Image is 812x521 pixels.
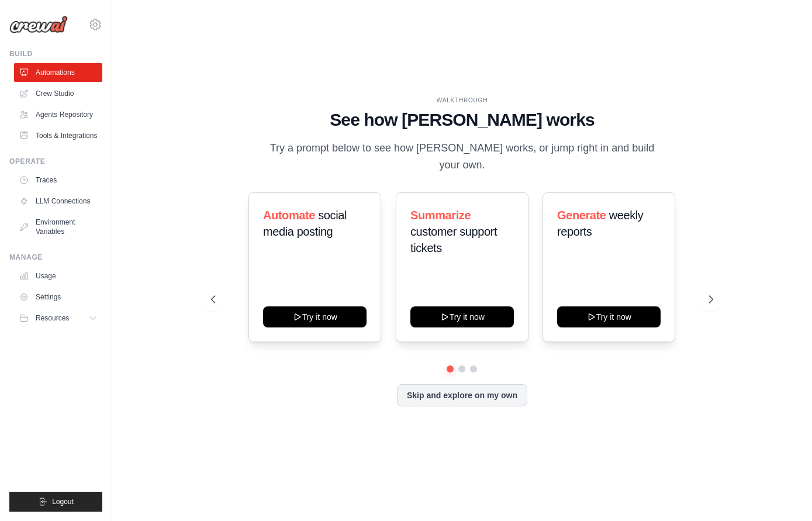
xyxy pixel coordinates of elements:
[36,313,69,323] span: Resources
[263,306,367,327] button: Try it now
[211,109,713,130] h1: See how [PERSON_NAME] works
[14,267,102,285] a: Usage
[9,253,102,262] div: Manage
[9,492,102,512] button: Logout
[265,140,658,174] p: Try a prompt below to see how [PERSON_NAME] works, or jump right in and build your own.
[557,209,606,222] span: Generate
[14,63,102,82] a: Automations
[14,213,102,241] a: Environment Variables
[14,84,102,103] a: Crew Studio
[410,209,471,222] span: Summarize
[9,16,68,33] img: Logo
[14,105,102,124] a: Agents Repository
[9,157,102,166] div: Operate
[14,126,102,145] a: Tools & Integrations
[14,192,102,211] a: LLM Connections
[14,171,102,189] a: Traces
[9,49,102,58] div: Build
[397,384,527,406] button: Skip and explore on my own
[557,306,661,327] button: Try it now
[52,497,74,506] span: Logout
[14,288,102,306] a: Settings
[263,209,315,222] span: Automate
[14,309,102,327] button: Resources
[410,225,497,254] span: customer support tickets
[211,96,713,105] div: WALKTHROUGH
[410,306,514,327] button: Try it now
